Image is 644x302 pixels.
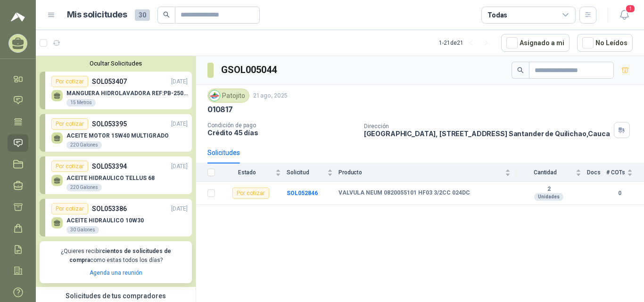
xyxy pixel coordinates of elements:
p: [GEOGRAPHIC_DATA], [STREET_ADDRESS] Santander de Quilichao , Cauca [364,130,610,138]
div: 15 Metros [66,99,96,106]
th: Cantidad [516,163,587,182]
p: ACEITE HIDRAULICO 10W30 [66,217,144,224]
p: [DATE] [171,77,188,86]
button: Ocultar Solicitudes [40,60,192,67]
div: Unidades [534,193,563,201]
h1: Mis solicitudes [67,8,127,22]
span: Solicitud [287,169,325,176]
p: SOL053407 [92,76,127,87]
b: 2 [516,186,581,193]
span: Estado [221,169,273,176]
div: Solicitudes [207,147,240,158]
div: Todas [487,10,507,20]
h3: GSOL005044 [221,63,278,77]
div: Por cotizar [51,118,88,130]
a: Por cotizarSOL053394[DATE] ACEITE HIDRAULICO TELLUS 68220 Galones [40,156,192,194]
div: Por cotizar [232,188,269,199]
p: [DATE] [171,162,188,171]
span: 30 [135,9,150,21]
img: Logo peakr [11,11,25,23]
span: search [517,67,524,73]
b: VALVULA NEUM 0820055101 HF03 3/2CC 024DC [339,189,470,197]
th: Producto [339,163,516,182]
p: MANGUERA HIDROLAVADORA REF:PB-2500-5T [66,90,188,97]
button: No Leídos [577,34,633,52]
p: [DATE] [171,204,188,213]
p: Dirección [364,123,610,130]
b: 0 [606,189,633,198]
p: ACEITE MOTOR 15W40 MULTIGRADO [66,132,169,139]
p: ¿Quieres recibir como estas todos los días? [45,247,186,265]
img: Company Logo [209,90,220,101]
p: 010817 [207,105,233,114]
span: Producto [339,169,503,176]
button: 1 [616,7,633,24]
span: 1 [625,4,636,13]
p: ACEITE HIDRAULICO TELLUS 68 [66,175,155,181]
th: Docs [587,163,606,182]
span: search [163,11,170,18]
a: Agenda una reunión [90,269,142,276]
div: Por cotizar [51,76,88,87]
p: SOL053394 [92,161,127,171]
a: SOL052846 [287,190,318,196]
span: Cantidad [516,169,574,176]
b: cientos de solicitudes de compra [69,248,171,263]
div: 30 Galones [66,226,99,234]
div: Por cotizar [51,161,88,172]
th: Solicitud [287,163,339,182]
p: SOL053395 [92,119,127,129]
div: 1 - 21 de 21 [439,35,494,50]
span: # COTs [606,169,625,176]
button: Asignado a mi [501,34,570,52]
a: Por cotizarSOL053386[DATE] ACEITE HIDRAULICO 10W3030 Galones [40,199,192,237]
p: Condición de pago [207,122,356,129]
div: Patojito [207,89,249,103]
div: 220 Galones [66,141,102,149]
div: 220 Galones [66,184,102,191]
div: Ocultar SolicitudesPor cotizarSOL053407[DATE] MANGUERA HIDROLAVADORA REF:PB-2500-5T15 MetrosPor c... [36,56,196,287]
p: 21 ago, 2025 [253,91,288,100]
div: Por cotizar [51,203,88,214]
th: # COTs [606,163,644,182]
th: Estado [221,163,287,182]
p: [DATE] [171,120,188,129]
a: Por cotizarSOL053407[DATE] MANGUERA HIDROLAVADORA REF:PB-2500-5T15 Metros [40,72,192,109]
p: SOL053386 [92,204,127,214]
a: Por cotizarSOL053395[DATE] ACEITE MOTOR 15W40 MULTIGRADO220 Galones [40,114,192,152]
p: Crédito 45 días [207,129,356,137]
